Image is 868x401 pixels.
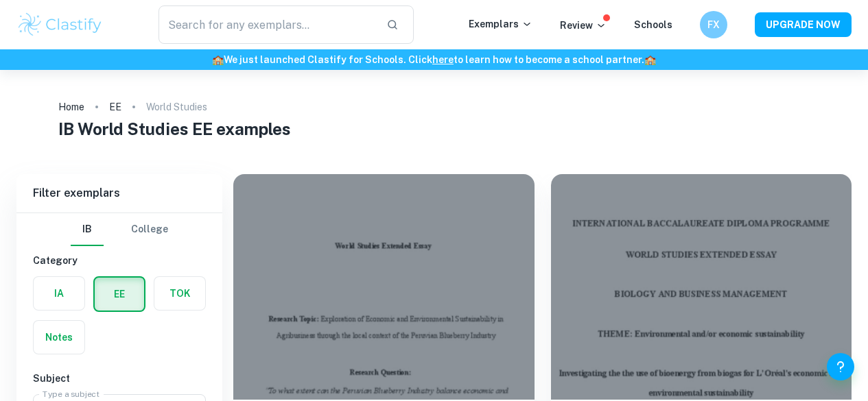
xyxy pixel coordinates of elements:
[71,213,168,246] div: Filter type choice
[95,278,144,311] button: EE
[644,54,656,65] span: 🏫
[58,117,810,141] h1: IB World Studies EE examples
[3,52,865,67] h6: We just launched Clastify for Schools. Click to learn how to become a school partner.
[212,54,224,65] span: 🏫
[432,54,454,65] a: here
[16,174,222,212] h6: Filter exemplars
[33,253,206,268] h6: Category
[109,97,121,117] a: EE
[58,97,84,117] a: Home
[755,12,852,37] button: UPGRADE NOW
[827,353,854,380] button: Help and Feedback
[154,277,205,310] button: TOK
[706,17,722,32] h6: FX
[131,213,168,246] button: College
[634,19,672,30] a: Schools
[146,99,207,114] p: World Studies
[33,371,206,386] h6: Subject
[159,5,375,44] input: Search for any exemplars...
[71,213,104,246] button: IB
[34,277,84,310] button: IA
[560,18,607,33] p: Review
[700,11,727,38] button: FX
[34,321,84,354] button: Notes
[469,16,532,32] p: Exemplars
[16,11,104,38] img: Clastify logo
[43,388,99,400] label: Type a subject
